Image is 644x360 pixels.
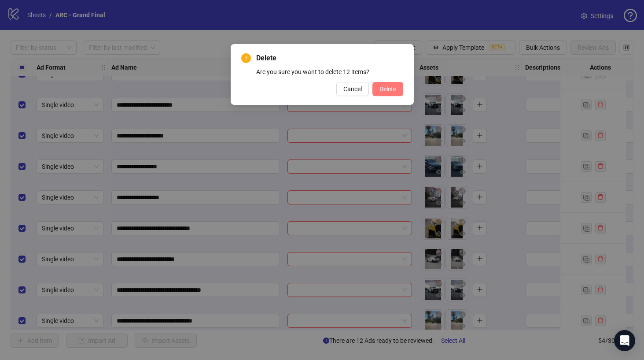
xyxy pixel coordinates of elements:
[336,82,369,96] button: Cancel
[256,67,403,77] div: Are you sure you want to delete 12 items?
[256,53,403,63] span: Delete
[343,85,362,93] span: Cancel
[241,53,251,63] span: exclamation-circle
[614,330,635,351] div: Open Intercom Messenger
[372,82,403,96] button: Delete
[379,85,396,93] span: Delete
